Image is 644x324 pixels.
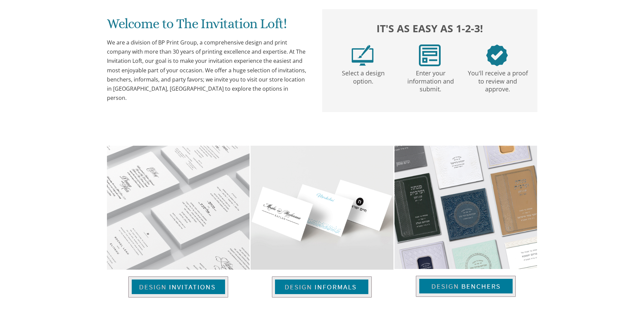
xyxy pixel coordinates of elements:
[419,44,441,66] img: step2.png
[107,38,309,103] div: We are a division of BP Print Group, a comprehensive design and print company with more than 30 y...
[331,66,395,86] p: Select a design option.
[602,282,644,314] iframe: chat widget
[486,44,508,66] img: step3.png
[352,44,373,66] img: step1.png
[465,66,530,93] p: You'll receive a proof to review and approve.
[329,21,531,36] h2: It's as easy as 1-2-3!
[107,16,309,36] h1: Welcome to The Invitation Loft!
[398,66,463,93] p: Enter your information and submit.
